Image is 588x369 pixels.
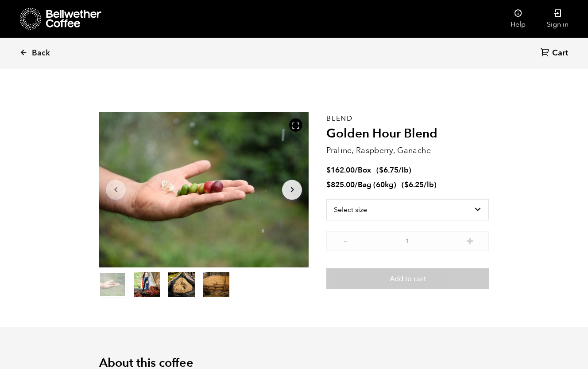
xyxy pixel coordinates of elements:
bdi: 6.25 [404,180,424,190]
button: - [340,236,351,244]
span: Box [358,165,371,175]
bdi: 162.00 [326,165,355,175]
h2: Golden Hour Blend [326,126,489,141]
bdi: 825.00 [326,180,355,190]
span: ( ) [376,165,411,175]
span: $ [404,180,409,190]
span: Back [32,48,50,59]
span: / [355,180,358,190]
span: / [355,165,358,175]
bdi: 6.75 [379,165,398,175]
span: /lb [398,165,409,175]
p: Praline, Raspberry, Ganache [326,145,489,157]
span: ( ) [402,180,437,190]
span: /lb [424,180,434,190]
button: + [464,236,476,244]
span: $ [326,165,331,175]
span: $ [326,180,331,190]
span: Cart [552,48,568,59]
span: Bag (60kg) [358,180,396,190]
button: Add to cart [326,268,489,289]
span: $ [379,165,383,175]
a: Cart [541,47,570,59]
